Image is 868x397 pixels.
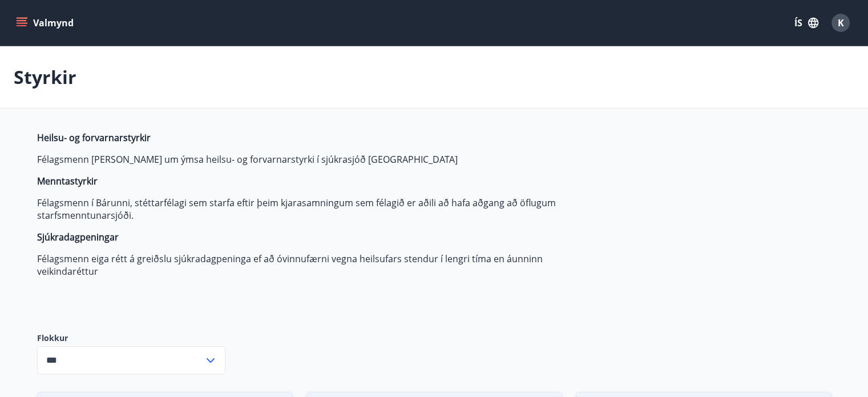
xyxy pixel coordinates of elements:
strong: Menntastyrkir [37,175,98,187]
p: Félagsmenn eiga rétt á greiðslu sjúkradagpeninga ef að óvinnufærni vegna heilsufars stendur í len... [37,252,576,278]
strong: Heilsu- og forvarnarstyrkir [37,131,151,144]
label: Flokkur [37,332,225,344]
p: Félagsmenn í Bárunni, stéttarfélagi sem starfa eftir þeim kjarasamningum sem félagið er aðili að ... [37,197,576,222]
span: K [838,17,844,29]
button: menu [14,13,78,33]
p: Félagsmenn [PERSON_NAME] um ýmsa heilsu- og forvarnarstyrki í sjúkrasjóð [GEOGRAPHIC_DATA] [37,153,576,166]
strong: Sjúkradagpeningar [37,231,119,243]
p: Styrkir [14,65,76,90]
button: K [827,9,854,37]
button: ÍS [788,13,825,33]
